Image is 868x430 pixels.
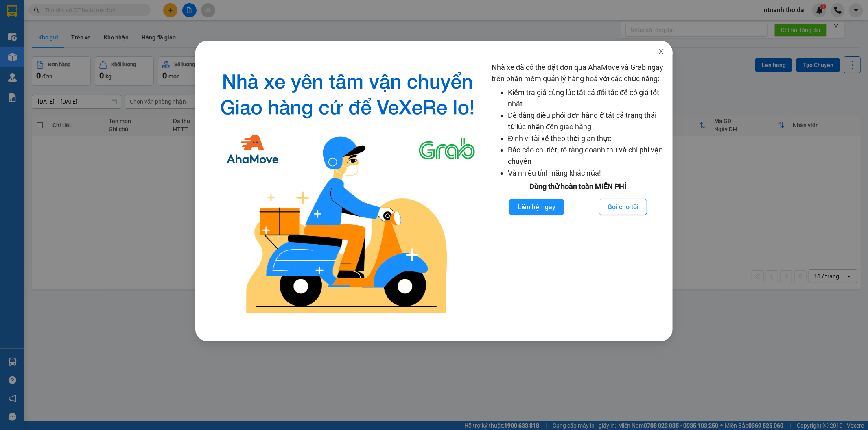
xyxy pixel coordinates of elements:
span: Liên hệ ngay [518,202,555,212]
li: Báo cáo chi tiết, rõ ràng doanh thu và chi phí vận chuyển [508,144,665,167]
li: Và nhiều tính năng khác nữa! [508,167,665,179]
button: Liên hệ ngay [509,199,564,215]
button: Close [650,41,673,63]
li: Định vị tài xế theo thời gian thực [508,133,665,144]
li: Kiểm tra giá cùng lúc tất cả đối tác để có giá tốt nhất [508,87,665,110]
img: logo [210,62,485,321]
span: close [658,48,665,55]
button: Gọi cho tôi [599,199,647,215]
div: Dùng thử hoàn toàn MIỄN PHÍ [492,181,665,192]
div: Nhà xe đã có thể đặt đơn qua AhaMove và Grab ngay trên phần mềm quản lý hàng hoá với các chức năng: [492,62,665,321]
li: Dễ dàng điều phối đơn hàng ở tất cả trạng thái từ lúc nhận đến giao hàng [508,110,665,133]
span: Gọi cho tôi [608,202,638,212]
